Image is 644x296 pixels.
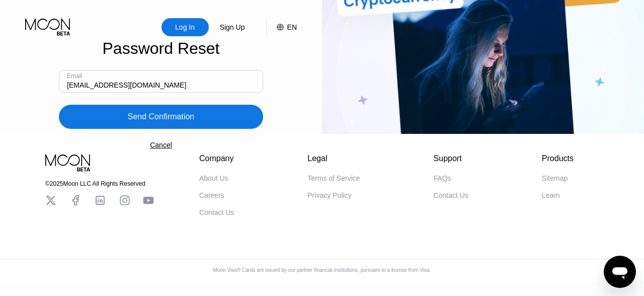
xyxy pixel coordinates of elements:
[307,154,360,163] div: Legal
[542,191,560,199] div: Learn
[604,256,636,288] iframe: Button to launch messaging window
[219,22,246,32] div: Sign Up
[59,93,263,129] div: Send Confirmation
[542,174,568,182] div: Sitemap
[199,191,224,199] div: Careers
[162,18,209,36] div: Log In
[199,208,234,216] div: Contact Us
[307,174,360,182] div: Terms of Service
[199,154,234,163] div: Company
[150,141,172,149] div: Cancel
[434,191,468,199] div: Contact Us
[103,39,220,58] div: Password Reset
[307,191,351,199] div: Privacy Policy
[434,174,451,182] div: FAQs
[434,154,468,163] div: Support
[542,154,574,163] div: Products
[209,18,256,36] div: Sign Up
[199,174,228,182] div: About Us
[266,18,297,36] div: EN
[174,22,196,32] div: Log In
[45,180,154,187] div: © 2025 Moon LLC All Rights Reserved
[67,72,82,80] div: Email
[128,112,195,122] div: Send Confirmation
[205,267,439,273] div: Moon Visa® Cards are issued by our partner financial institutions, pursuant to a license from Visa.
[287,23,297,31] div: EN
